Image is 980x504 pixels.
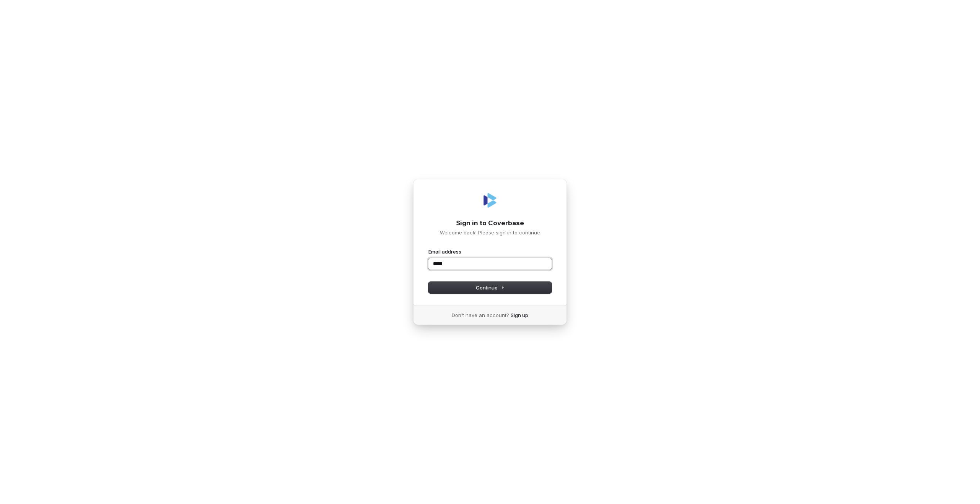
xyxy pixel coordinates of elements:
span: Continue [476,284,505,291]
p: Welcome back! Please sign in to continue [428,229,552,236]
h1: Sign in to Coverbase [428,219,552,228]
a: Sign up [511,312,528,319]
label: Email address [428,248,461,255]
span: Don’t have an account? [452,312,509,319]
img: Coverbase [481,191,499,210]
button: Continue [428,282,552,293]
